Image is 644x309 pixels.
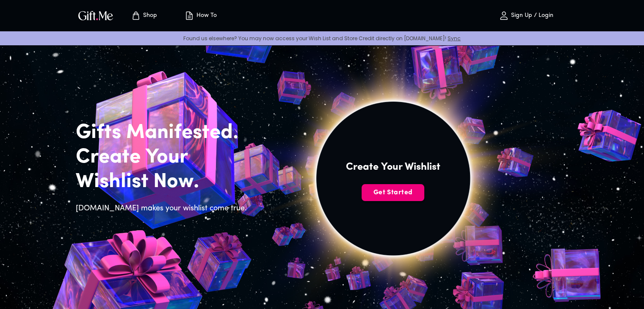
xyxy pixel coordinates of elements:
[141,12,157,19] p: Shop
[76,170,252,194] h2: Wishlist Now.
[76,121,252,145] h2: Gifts Manifested.
[194,12,217,19] p: How To
[177,2,224,29] button: How To
[77,9,115,22] img: GiftMe Logo
[346,160,440,174] h4: Create Your Wishlist
[76,11,116,21] button: GiftMe Logo
[7,35,637,42] p: Found us elsewhere? You may now access your Wish List and Store Credit directly on [DOMAIN_NAME]!
[76,203,252,215] h6: [DOMAIN_NAME] makes your wishlist come true.
[121,2,167,29] button: Store page
[448,35,461,42] a: Sync
[76,145,252,170] h2: Create Your
[509,12,553,19] p: Sign Up / Login
[362,188,424,197] span: Get Started
[184,11,194,21] img: how-to.svg
[362,184,424,201] button: Get Started
[484,2,569,29] button: Sign Up / Login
